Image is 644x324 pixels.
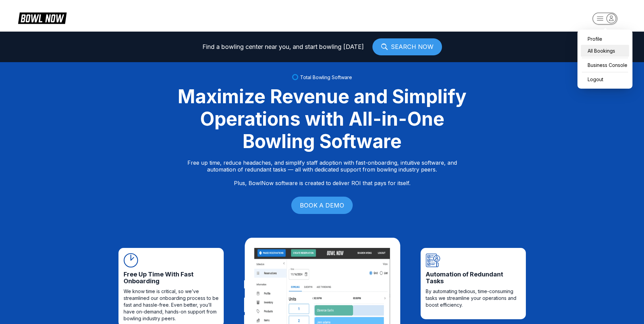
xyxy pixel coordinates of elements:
[124,288,219,322] span: We know time is critical, so we’ve streamlined our onboarding process to be fast and hassle-free....
[124,271,219,285] span: Free Up Time With Fast Onboarding
[300,74,352,80] span: Total Bowling Software
[581,33,629,45] a: Profile
[372,38,442,55] a: SEARCH NOW
[187,159,457,186] p: Free up time, reduce headaches, and simplify staff adoption with fast-onboarding, intuitive softw...
[581,45,629,57] a: All Bookings
[426,271,521,285] span: Automation of Redundant Tasks
[581,73,605,85] button: Logout
[202,43,364,50] span: Find a bowling center near you, and start bowling [DATE]
[426,288,521,308] span: By automating tedious, time-consuming tasks we streamline your operations and boost efficiency.
[581,59,629,71] a: Business Console
[169,85,475,152] div: Maximize Revenue and Simplify Operations with All-in-One Bowling Software
[291,197,353,214] a: BOOK A DEMO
